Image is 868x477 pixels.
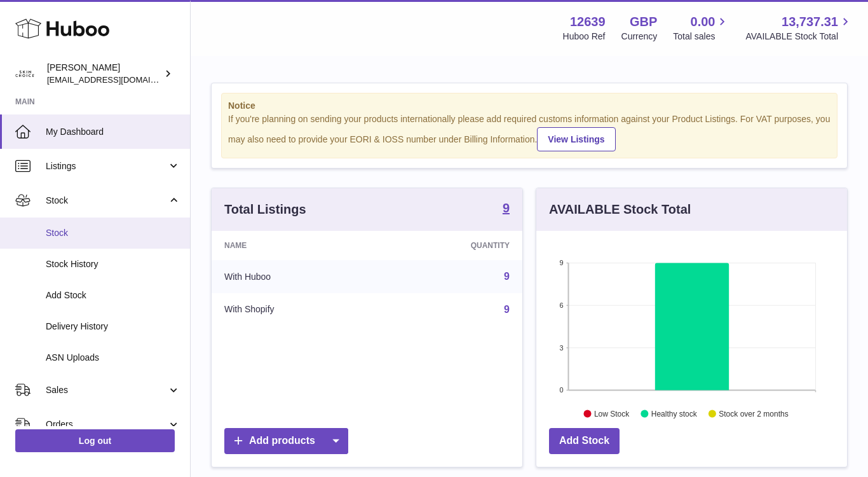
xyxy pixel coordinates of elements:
[46,227,180,239] span: Stock
[570,13,606,31] strong: 12639
[782,13,838,31] span: 13,737.31
[559,259,563,266] text: 9
[212,260,379,293] td: With Huboo
[47,74,187,85] span: [EMAIL_ADDRESS][DOMAIN_NAME]
[559,301,563,309] text: 6
[559,386,563,394] text: 0
[503,202,510,217] a: 9
[46,418,167,431] span: Orders
[46,352,180,364] span: ASN Uploads
[46,384,167,396] span: Sales
[745,31,853,43] span: AVAILABLE Stock Total
[212,231,379,260] th: Name
[549,201,691,218] h3: AVAILABLE Stock Total
[46,258,180,270] span: Stock History
[594,409,630,418] text: Low Stock
[504,304,510,315] a: 9
[559,343,563,351] text: 3
[673,31,729,43] span: Total sales
[673,13,729,43] a: 0.00 Total sales
[691,13,715,31] span: 0.00
[503,202,510,214] strong: 9
[745,13,853,43] a: 13,737.31 AVAILABLE Stock Total
[47,62,161,86] div: [PERSON_NAME]
[46,195,167,207] span: Stock
[46,160,167,172] span: Listings
[630,13,657,31] strong: GBP
[224,201,306,218] h3: Total Listings
[212,293,379,326] td: With Shopify
[228,100,831,112] strong: Notice
[15,64,34,83] img: admin@skinchoice.com
[379,231,522,260] th: Quantity
[651,409,698,418] text: Healthy stock
[621,31,658,43] div: Currency
[46,126,180,138] span: My Dashboard
[549,428,620,454] a: Add Stock
[224,428,348,454] a: Add products
[719,409,788,418] text: Stock over 2 months
[46,321,180,333] span: Delivery History
[15,429,175,452] a: Log out
[504,271,510,282] a: 9
[563,31,606,43] div: Huboo Ref
[228,113,831,151] div: If you're planning on sending your products internationally please add required customs informati...
[537,127,615,151] a: View Listings
[46,289,180,301] span: Add Stock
